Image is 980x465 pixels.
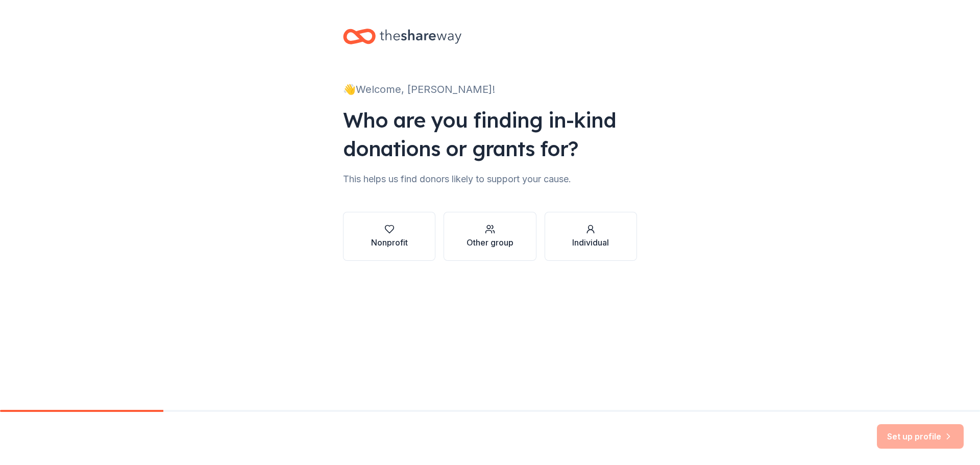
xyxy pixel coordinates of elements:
button: Other group [444,212,536,261]
div: Individual [572,236,609,249]
div: This helps us find donors likely to support your cause. [343,171,637,187]
div: Other group [467,236,513,249]
div: 👋 Welcome, [PERSON_NAME]! [343,81,637,97]
button: Individual [545,212,637,261]
div: Nonprofit [371,236,408,249]
div: Who are you finding in-kind donations or grants for? [343,106,637,163]
button: Nonprofit [343,212,435,261]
